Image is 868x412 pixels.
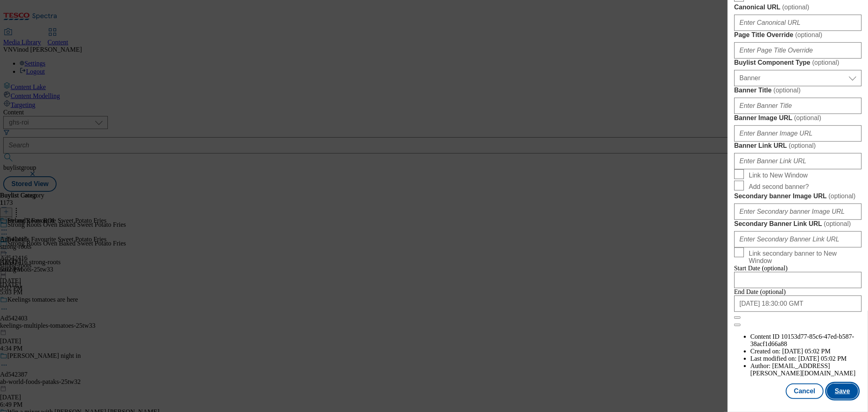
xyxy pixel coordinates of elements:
[734,272,861,288] input: Enter Date
[734,220,861,228] label: Secondary Banner Link URL
[794,114,821,121] span: ( optional )
[734,125,861,142] input: Enter Banner Image URL
[734,316,741,319] button: Close
[734,114,861,122] label: Banner Image URL
[734,86,861,94] label: Banner Title
[734,265,788,272] span: Start Date (optional)
[750,333,854,347] span: 10153d77-85c6-47ed-b587-38acf1d66a88
[734,98,861,114] input: Enter Banner Title
[749,172,808,179] span: Link to New Window
[749,250,858,265] span: Link secondary banner to New Window
[734,42,861,59] input: Enter Page Title Override
[734,192,861,200] label: Secondary banner Image URL
[734,153,861,169] input: Enter Banner Link URL
[734,296,861,312] input: Enter Date
[782,4,809,11] span: ( optional )
[734,31,861,39] label: Page Title Override
[749,183,809,191] span: Add second banner?
[750,355,861,362] li: Last modified on:
[782,348,831,355] span: [DATE] 05:02 PM
[795,31,822,38] span: ( optional )
[798,355,847,362] span: [DATE] 05:02 PM
[786,384,823,399] button: Cancel
[734,288,786,295] span: End Date (optional)
[824,220,851,227] span: ( optional )
[750,362,856,377] span: [EMAIL_ADDRESS][PERSON_NAME][DOMAIN_NAME]
[812,59,840,66] span: ( optional )
[734,15,861,31] input: Enter Canonical URL
[827,384,858,399] button: Save
[734,231,861,248] input: Enter Secondary Banner Link URL
[750,362,861,377] li: Author:
[789,142,816,149] span: ( optional )
[734,204,861,220] input: Enter Secondary banner Image URL
[750,348,861,355] li: Created on:
[734,3,861,11] label: Canonical URL
[750,333,861,348] li: Content ID
[734,142,861,150] label: Banner Link URL
[774,87,801,94] span: ( optional )
[734,59,861,67] label: Buylist Component Type
[829,193,856,199] span: ( optional )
